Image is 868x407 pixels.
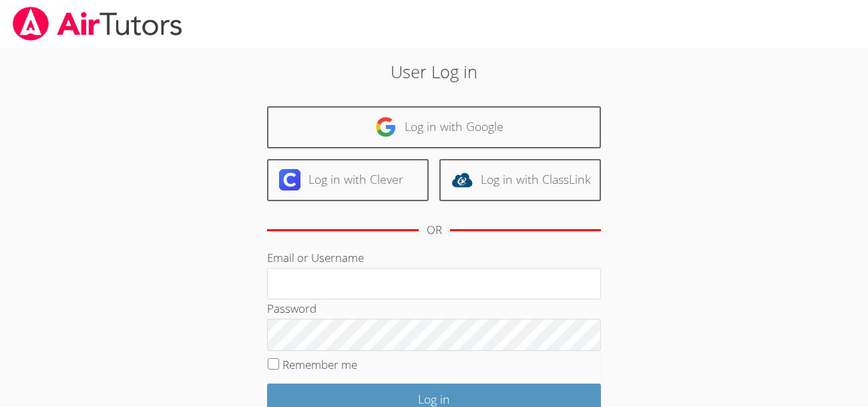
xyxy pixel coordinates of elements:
[200,59,668,84] h2: User Log in
[427,221,442,240] div: OR
[267,301,316,316] label: Password
[439,159,601,201] a: Log in with ClassLink
[267,250,364,265] label: Email or Username
[375,116,397,138] img: google-logo-50288ca7cdecda66e5e0955fdab243c47b7ad437acaf1139b6f446037453330a.svg
[451,169,473,190] img: classlink-logo-d6bb404cc1216ec64c9a2012d9dc4662098be43eaf13dc465df04b49fa7ab582.svg
[11,7,184,41] img: airtutors_banner-c4298cdbf04f3fff15de1276eac7730deb9818008684d7c2e4769d2f7ddbe033.png
[282,357,357,372] label: Remember me
[279,169,300,190] img: clever-logo-6eab21bc6e7a338710f1a6ff85c0baf02591cd810cc4098c63d3a4b26e2feb20.svg
[267,106,601,148] a: Log in with Google
[267,159,429,201] a: Log in with Clever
